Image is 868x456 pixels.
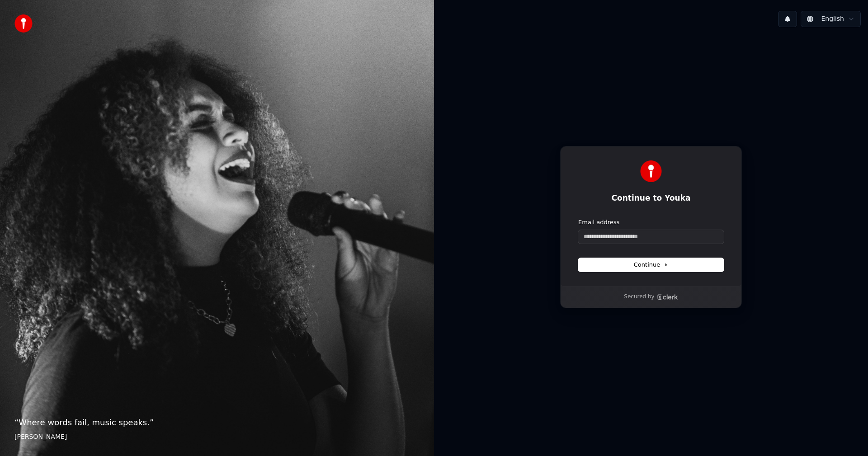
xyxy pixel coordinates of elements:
span: Continue [634,261,668,269]
p: “ Where words fail, music speaks. ” [14,416,420,429]
p: Secured by [624,293,654,301]
img: youka [14,14,33,33]
a: Clerk logo [656,294,678,300]
img: Youka [640,160,662,182]
button: Continue [578,258,724,272]
label: Email address [578,218,619,226]
h1: Continue to Youka [578,193,724,204]
footer: [PERSON_NAME] [14,432,420,442]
